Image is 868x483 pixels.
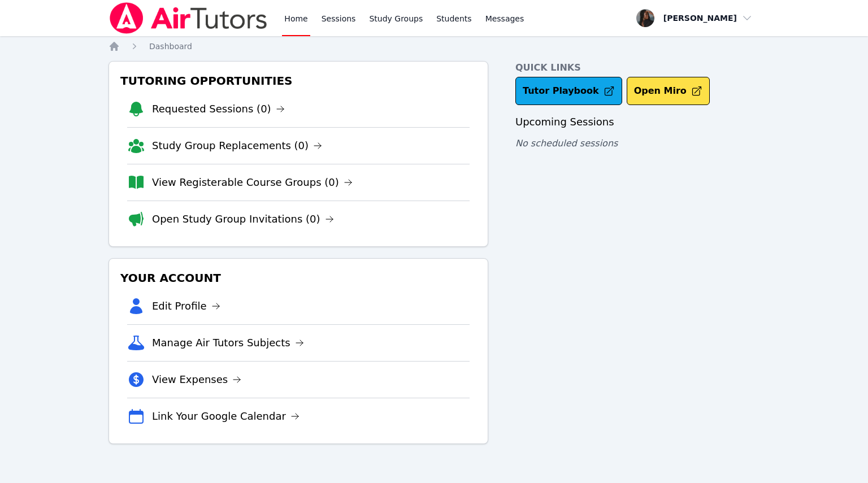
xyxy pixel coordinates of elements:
[152,372,241,388] a: View Expenses
[627,77,710,105] button: Open Miro
[515,77,622,105] a: Tutor Playbook
[152,211,334,227] a: Open Study Group Invitations (0)
[108,41,759,52] nav: Breadcrumb
[118,268,479,288] h3: Your Account
[152,138,322,154] a: Study Group Replacements (0)
[152,335,304,351] a: Manage Air Tutors Subjects
[515,138,618,149] span: No scheduled sessions
[152,298,220,314] a: Edit Profile
[485,13,524,24] span: Messages
[149,41,192,52] a: Dashboard
[152,101,285,117] a: Requested Sessions (0)
[152,408,300,424] a: Link Your Google Calendar
[149,42,192,51] span: Dashboard
[118,71,479,91] h3: Tutoring Opportunities
[515,114,759,130] h3: Upcoming Sessions
[108,2,268,34] img: Air Tutors
[515,61,759,75] h4: Quick Links
[152,175,353,190] a: View Registerable Course Groups (0)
